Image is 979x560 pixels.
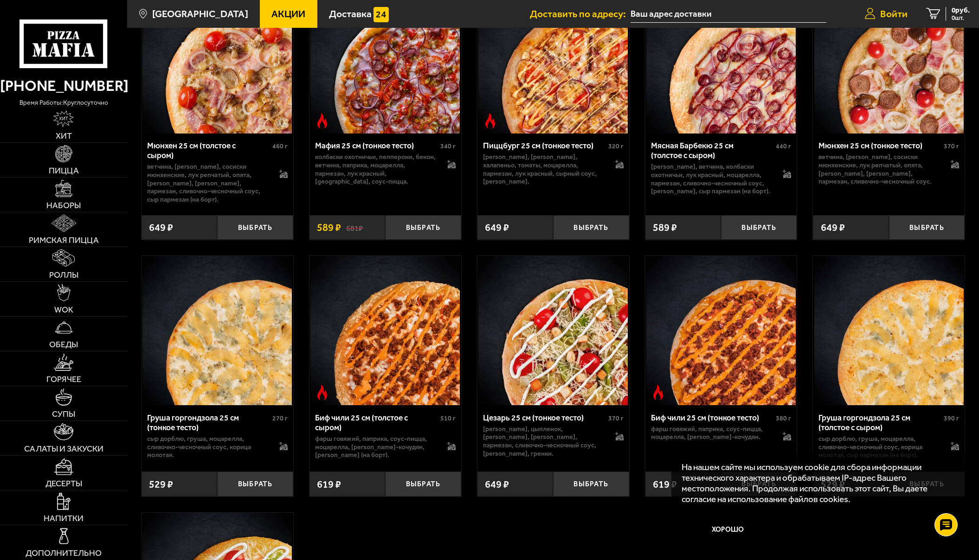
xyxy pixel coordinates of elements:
img: Цезарь 25 см (тонкое тесто) [478,256,628,405]
s: 681 ₽ [346,222,363,232]
p: сыр дорблю, груша, моцарелла, сливочно-чесночный соус, корица молотая, сыр пармезан (на борт). [818,435,940,459]
img: Острое блюдо [483,113,498,128]
button: Выбрать [217,471,293,496]
a: Цезарь 25 см (тонкое тесто) [477,256,629,405]
span: Обеды [49,340,78,349]
span: [GEOGRAPHIC_DATA] [152,9,248,19]
span: Горячее [46,375,81,383]
div: Биф чили 25 см (толстое с сыром) [315,413,438,433]
div: Мафия 25 см (тонкое тесто) [315,141,438,151]
img: Острое блюдо [315,113,330,128]
button: Выбрать [721,215,797,240]
span: 0 шт. [952,15,970,21]
span: Десерты [45,479,82,488]
span: Наборы [46,201,81,210]
button: Выбрать [385,215,461,240]
button: Выбрать [889,215,965,240]
input: Ваш адрес доставки [631,6,826,23]
span: Доставка [329,9,372,19]
span: 460 г [272,142,288,150]
img: 15daf4d41897b9f0e9f617042186c801.svg [374,7,389,22]
span: Напитки [44,514,84,522]
img: Биф чили 25 см (тонкое тесто) [646,256,796,405]
button: Выбрать [217,215,293,240]
span: 649 ₽ [485,221,509,234]
span: 619 ₽ [317,478,341,490]
span: 320 г [608,142,624,150]
span: 619 ₽ [653,478,677,490]
img: Острое блюдо [651,385,666,400]
span: Хит [56,132,72,140]
div: Мясная Барбекю 25 см (толстое с сыром) [651,141,774,160]
span: 340 г [440,142,456,150]
span: Пицца [49,166,79,175]
button: Выбрать [553,215,629,240]
span: Дополнительно [26,549,102,557]
a: Острое блюдоБиф чили 25 см (тонкое тесто) [645,256,797,405]
span: Роллы [49,271,78,279]
span: Войти [880,9,908,19]
span: 270 г [272,414,288,422]
img: Груша горгондзола 25 см (тонкое тесто) [142,256,292,405]
p: На нашем сайте мы используем cookie для сбора информации технического характера и обрабатываем IP... [682,462,949,504]
div: Биф чили 25 см (тонкое тесто) [651,413,774,423]
a: Острое блюдоБиф чили 25 см (толстое с сыром) [309,256,461,405]
span: 649 ₽ [485,478,509,490]
span: 380 г [776,414,791,422]
button: Выбрать [553,471,629,496]
p: сыр дорблю, груша, моцарелла, сливочно-чесночный соус, корица молотая. [147,435,269,459]
img: Груша горгондзола 25 см (толстое с сыром) [814,256,964,405]
span: Акции [271,9,305,19]
p: ветчина, [PERSON_NAME], сосиски мюнхенские, лук репчатый, опята, [PERSON_NAME], [PERSON_NAME], па... [818,153,940,185]
span: Супы [52,410,75,418]
span: 589 ₽ [317,221,341,234]
a: Груша горгондзола 25 см (тонкое тесто) [142,256,293,405]
button: Хорошо [682,515,773,545]
p: фарш говяжий, паприка, соус-пицца, моцарелла, [PERSON_NAME]-кочудян, [PERSON_NAME] (на борт). [315,435,437,459]
span: 390 г [944,414,959,422]
div: Мюнхен 25 см (тонкое тесто) [818,141,941,151]
p: колбаски охотничьи, пепперони, бекон, ветчина, паприка, моцарелла, пармезан, лук красный, [GEOGRA... [315,153,437,185]
span: WOK [54,305,73,314]
span: 649 ₽ [821,221,845,234]
div: Пиццбург 25 см (тонкое тесто) [483,141,606,151]
a: Груша горгондзола 25 см (толстое с сыром) [813,256,965,405]
span: 649 ₽ [149,221,173,234]
p: ветчина, [PERSON_NAME], сосиски мюнхенские, лук репчатый, опята, [PERSON_NAME], [PERSON_NAME], па... [147,163,269,204]
span: Доставить по адресу: [530,9,631,19]
div: Груша горгондзола 25 см (тонкое тесто) [147,413,270,433]
span: 440 г [776,142,791,150]
span: Салаты и закуски [24,445,103,453]
span: 370 г [944,142,959,150]
p: фарш говяжий, паприка, соус-пицца, моцарелла, [PERSON_NAME]-кочудян. [651,425,773,441]
img: Биф чили 25 см (толстое с сыром) [310,256,460,405]
p: [PERSON_NAME], цыпленок, [PERSON_NAME], [PERSON_NAME], пармезан, сливочно-чесночный соус, [PERSON... [483,425,605,458]
button: Выбрать [385,471,461,496]
span: 370 г [608,414,624,422]
p: [PERSON_NAME], [PERSON_NAME], халапеньо, томаты, моцарелла, пармезан, лук красный, сырный соус, [... [483,153,605,185]
div: Мюнхен 25 см (толстое с сыром) [147,141,270,160]
img: Острое блюдо [315,385,330,400]
div: Цезарь 25 см (тонкое тесто) [483,413,606,423]
span: 0 руб. [952,7,970,14]
span: 529 ₽ [149,478,173,490]
p: [PERSON_NAME], ветчина, колбаски охотничьи, лук красный, моцарелла, пармезан, сливочно-чесночный ... [651,163,773,195]
div: Груша горгондзола 25 см (толстое с сыром) [818,413,941,433]
span: 589 ₽ [653,221,677,234]
span: Римская пицца [29,236,99,244]
span: 510 г [440,414,456,422]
